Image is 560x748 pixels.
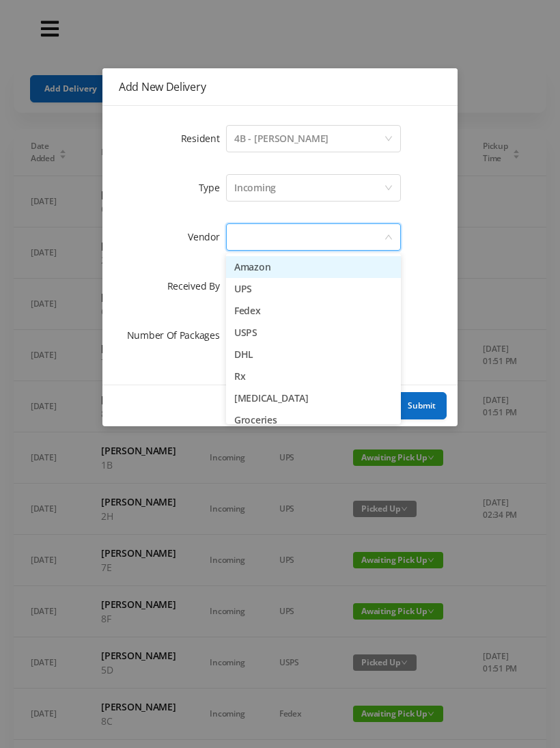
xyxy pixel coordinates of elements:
[234,175,276,201] div: Incoming
[119,79,441,94] div: Add New Delivery
[226,278,401,300] li: UPS
[167,279,227,292] label: Received By
[119,122,441,352] form: Add New Delivery
[384,184,393,193] i: icon: down
[226,387,401,409] li: [MEDICAL_DATA]
[384,135,393,144] i: icon: down
[226,365,401,387] li: Rx
[127,329,227,342] label: Number Of Packages
[397,392,447,419] button: Submit
[181,132,227,145] label: Resident
[199,181,227,194] label: Type
[226,344,401,365] li: DHL
[226,322,401,344] li: USPS
[226,256,401,278] li: Amazon
[226,409,401,431] li: Groceries
[384,233,393,243] i: icon: down
[226,300,401,322] li: Fedex
[188,230,226,243] label: Vendor
[234,126,328,152] div: 4B - Julia van Hoogstraten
